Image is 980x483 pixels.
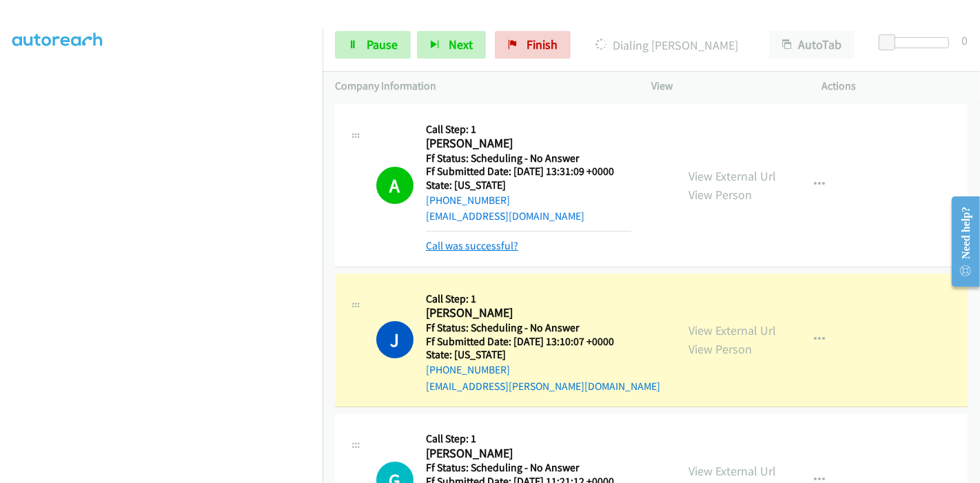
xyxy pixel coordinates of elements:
a: Finish [495,31,571,59]
h2: [PERSON_NAME] [426,305,631,321]
span: Next [449,37,473,52]
a: [PHONE_NUMBER] [426,363,510,376]
a: View Person [688,187,752,203]
a: [EMAIL_ADDRESS][DOMAIN_NAME] [426,209,584,223]
h2: [PERSON_NAME] [426,136,631,152]
h5: Ff Status: Scheduling - No Answer [426,321,660,335]
a: View External Url [688,168,776,184]
span: Finish [527,37,558,52]
a: View External Url [688,463,776,479]
div: 0 [961,31,968,50]
span: Pause [367,37,398,52]
p: Actions [822,78,968,94]
h1: J [376,321,414,358]
a: Call was successful? [426,239,518,252]
a: Pause [335,31,411,59]
p: Dialing [PERSON_NAME] [589,36,744,54]
p: View [651,78,797,94]
a: [EMAIL_ADDRESS][PERSON_NAME][DOMAIN_NAME] [426,380,660,393]
h5: Ff Submitted Date: [DATE] 13:31:09 +0000 [426,165,631,178]
h5: Call Step: 1 [426,432,660,446]
h5: Call Step: 1 [426,123,631,136]
h2: [PERSON_NAME] [426,446,631,462]
button: AutoTab [769,31,855,59]
h1: A [376,167,414,204]
div: Delay between calls (in seconds) [886,37,949,48]
a: [PHONE_NUMBER] [426,194,510,207]
h5: State: [US_STATE] [426,178,631,192]
h5: Call Step: 1 [426,292,660,306]
h5: State: [US_STATE] [426,348,660,362]
a: View Person [688,341,752,357]
iframe: Resource Center [941,187,980,296]
h5: Ff Status: Scheduling - No Answer [426,461,660,475]
button: Next [417,31,486,59]
p: Company Information [335,78,626,94]
h5: Ff Status: Scheduling - No Answer [426,152,631,165]
h5: Ff Submitted Date: [DATE] 13:10:07 +0000 [426,335,660,349]
a: View External Url [688,322,776,338]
